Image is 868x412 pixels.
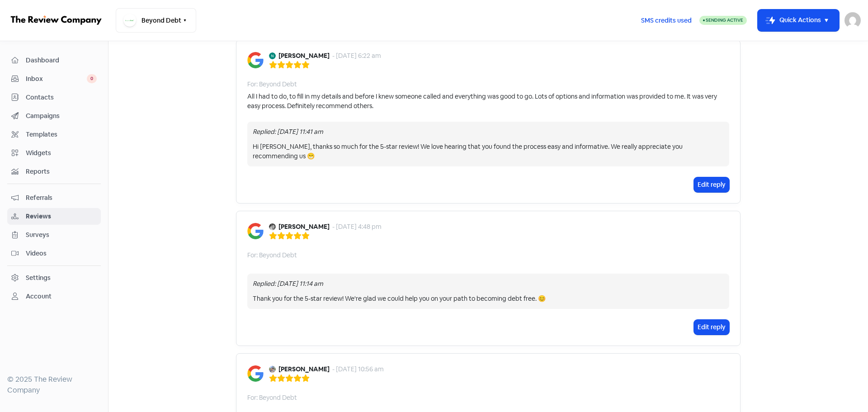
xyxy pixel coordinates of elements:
img: Image [247,52,264,68]
a: Templates [7,126,101,143]
button: Beyond Debt [116,8,196,33]
div: For: Beyond Debt [247,251,297,260]
a: Account [7,288,101,305]
span: Sending Active [706,17,743,23]
a: Settings [7,270,101,286]
img: Avatar [269,366,276,373]
div: Hi [PERSON_NAME], thanks so much for the 5-star review! We love hearing that you found the proces... [253,142,724,161]
i: Replied: [DATE] 11:41 am [253,128,323,136]
span: 0 [87,74,97,83]
div: All I had to do, to fill in my details and before I knew someone called and everything was good t... [247,92,729,111]
span: Templates [26,130,97,139]
button: Edit reply [694,177,729,192]
span: Reports [26,167,97,176]
a: Reports [7,163,101,180]
button: Quick Actions [758,9,839,31]
span: Videos [26,249,97,258]
div: For: Beyond Debt [247,80,297,89]
b: [PERSON_NAME] [278,222,330,232]
a: Referrals [7,189,101,206]
span: Surveys [26,230,97,240]
span: Dashboard [26,56,97,65]
span: Inbox [26,74,87,84]
a: Surveys [7,227,101,243]
img: Avatar [269,52,276,59]
a: Campaigns [7,108,101,124]
a: SMS credits used [633,15,699,24]
div: Settings [26,273,51,283]
i: Replied: [DATE] 11:14 am [253,279,323,288]
span: Reviews [26,212,97,221]
span: SMS credits used [641,16,692,25]
img: Image [247,365,264,382]
a: Widgets [7,145,101,161]
span: Widgets [26,148,97,158]
b: [PERSON_NAME] [278,51,330,61]
b: [PERSON_NAME] [278,365,330,374]
a: Contacts [7,89,101,106]
span: Contacts [26,93,97,102]
span: Referrals [26,193,97,203]
a: Sending Active [699,15,747,26]
button: Edit reply [694,320,729,335]
div: - [DATE] 4:48 pm [332,222,382,232]
div: For: Beyond Debt [247,393,297,403]
span: Campaigns [26,111,97,121]
div: Account [26,292,52,301]
img: Image [247,223,264,239]
div: - [DATE] 10:56 am [332,365,384,374]
img: User [844,12,861,28]
a: Dashboard [7,52,101,69]
img: Avatar [269,223,276,230]
div: Thank you for the 5-star review! We're glad we could help you on your path to becoming debt free. 😊 [253,294,724,303]
a: Videos [7,245,101,262]
a: Reviews [7,208,101,225]
div: - [DATE] 6:22 am [332,51,381,61]
div: © 2025 The Review Company [7,374,101,396]
a: Inbox 0 [7,71,101,87]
